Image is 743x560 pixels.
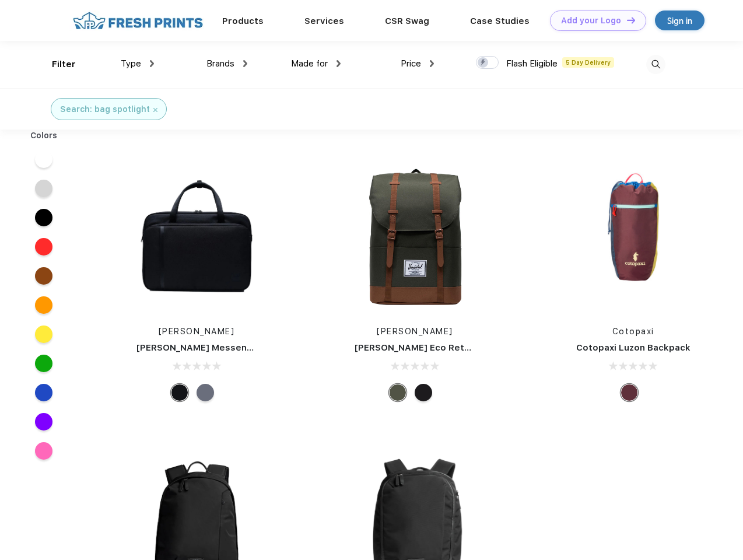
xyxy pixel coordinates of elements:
div: Sign in [667,14,692,27]
span: 5 Day Delivery [562,57,614,68]
span: Brands [206,58,234,69]
img: func=resize&h=266 [119,159,274,314]
a: Cotopaxi Luzon Backpack [576,342,691,353]
img: fo%20logo%202.webp [69,10,206,31]
span: Price [401,58,421,69]
img: desktop_search.svg [646,55,665,74]
div: Colors [22,129,66,142]
img: dropdown.png [430,60,434,67]
a: Cotopaxi [612,327,654,336]
span: Flash Eligible [506,58,558,69]
div: Black [415,384,432,401]
a: [PERSON_NAME] Messenger [136,342,262,353]
img: func=resize&h=266 [556,159,711,314]
span: Made for [291,58,328,69]
div: Search: bag spotlight [60,103,150,116]
div: Filter [52,58,76,71]
span: Type [121,58,141,69]
img: DT [627,17,635,23]
img: dropdown.png [150,60,154,67]
div: Surprise [621,384,638,401]
div: Black [171,384,188,401]
a: [PERSON_NAME] [377,327,453,336]
a: Products [222,16,264,26]
img: filter_cancel.svg [153,108,157,112]
img: dropdown.png [337,60,341,67]
img: dropdown.png [243,60,247,67]
div: Forest [389,384,406,401]
a: [PERSON_NAME] Eco Retreat 15" Computer Backpack [355,342,593,353]
a: Sign in [655,10,705,30]
div: Add your Logo [561,16,621,26]
div: Raven Crosshatch [197,384,214,401]
a: [PERSON_NAME] [159,327,235,336]
img: func=resize&h=266 [337,159,492,314]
